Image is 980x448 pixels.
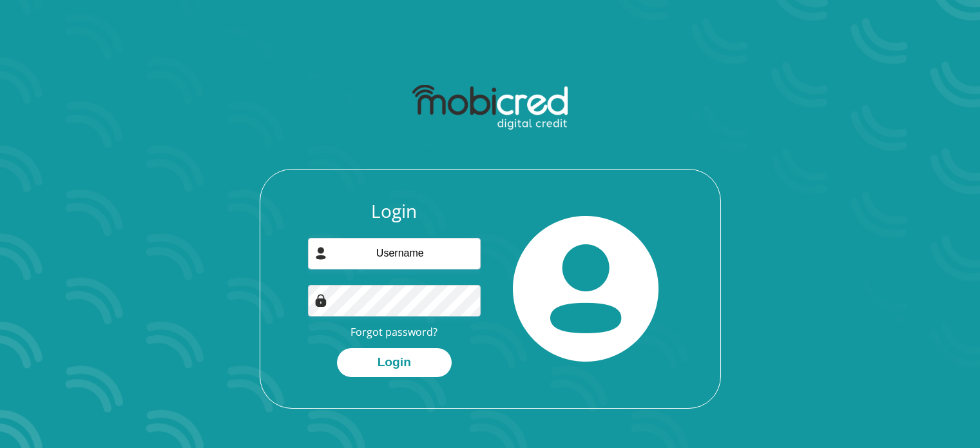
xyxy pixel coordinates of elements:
[314,294,327,307] img: Image
[314,247,327,260] img: user-icon image
[351,325,437,339] a: Forgot password?
[412,85,568,130] img: mobicred logo
[337,348,452,377] button: Login
[308,238,481,269] input: Username
[308,200,481,222] h3: Login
